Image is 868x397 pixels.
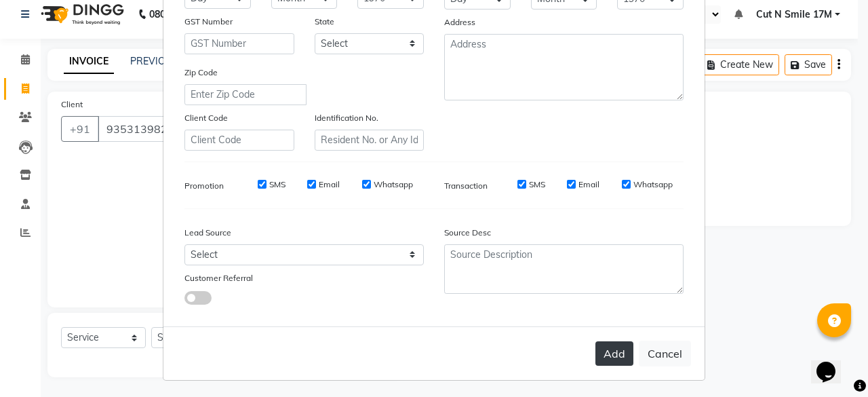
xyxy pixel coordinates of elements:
label: GST Number [184,16,233,28]
label: Source Desc [444,227,491,239]
label: Zip Code [184,67,218,79]
label: Client Code [184,112,228,124]
label: Identification No. [315,112,378,124]
label: Customer Referral [184,272,253,284]
input: GST Number [184,33,294,54]
label: SMS [529,178,545,191]
label: State [315,16,334,28]
label: Whatsapp [374,178,413,191]
label: Promotion [184,180,224,192]
label: Address [444,16,475,29]
button: Add [595,341,633,366]
label: Email [319,178,340,191]
iframe: chat widget [811,343,854,383]
input: Resident No. or Any Id [315,130,425,151]
input: Client Code [184,130,294,151]
label: Whatsapp [633,178,673,191]
label: Lead Source [184,227,231,239]
label: SMS [269,178,285,191]
label: Transaction [444,180,488,192]
input: Enter Zip Code [184,84,307,105]
button: Cancel [639,341,691,366]
label: Email [578,178,599,191]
